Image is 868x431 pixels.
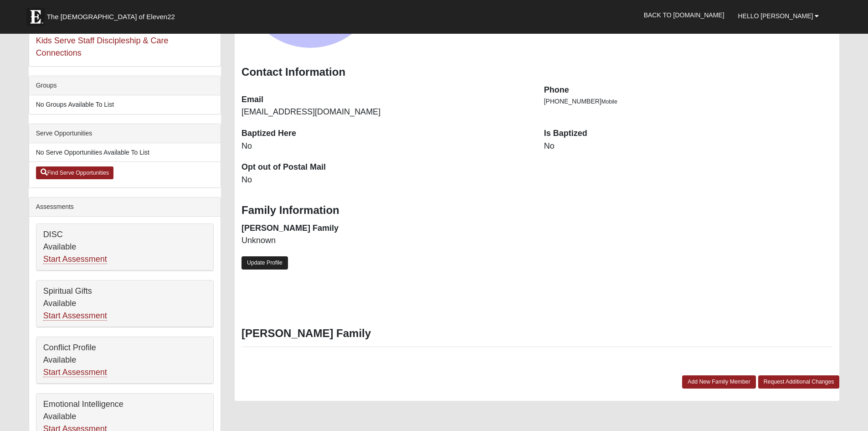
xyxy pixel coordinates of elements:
[43,311,107,321] a: Start Assessment
[43,368,107,377] a: Start Assessment
[29,197,221,217] div: Assessments
[36,337,213,384] div: Conflict Profile Available
[241,106,530,118] dd: [EMAIL_ADDRESS][DOMAIN_NAME]
[544,84,833,96] dt: Phone
[29,95,221,114] li: No Groups Available To List
[43,254,107,264] a: Start Assessment
[758,375,840,389] a: Request Additional Changes
[22,3,204,26] a: The [DEMOGRAPHIC_DATA] of Eleven22
[241,204,832,217] h3: Family Information
[241,161,530,173] dt: Opt out of Postal Mail
[36,224,213,270] div: DISC Available
[26,8,45,26] img: Eleven22 logo
[241,256,288,270] a: Update Profile
[29,76,221,95] div: Groups
[241,94,530,106] dt: Email
[241,140,530,152] dd: No
[241,223,530,234] dt: [PERSON_NAME] Family
[601,99,617,105] span: Mobile
[544,128,833,140] dt: Is Baptized
[241,66,832,79] h3: Contact Information
[29,143,221,162] li: No Serve Opportunities Available To List
[738,12,813,20] span: Hello [PERSON_NAME]
[36,166,114,179] a: Find Serve Opportunities
[241,327,832,340] h3: [PERSON_NAME] Family
[241,128,530,140] dt: Baptized Here
[29,124,221,143] div: Serve Opportunities
[731,5,826,27] a: Hello [PERSON_NAME]
[637,4,731,26] a: Back to [DOMAIN_NAME]
[241,235,530,247] dd: Unknown
[544,140,833,152] dd: No
[47,12,175,21] span: The [DEMOGRAPHIC_DATA] of Eleven22
[682,375,756,389] a: Add New Family Member
[36,280,213,327] div: Spiritual Gifts Available
[544,97,833,106] li: [PHONE_NUMBER]
[36,36,169,57] a: Kids Serve Staff Discipleship & Care Connections
[241,174,530,186] dd: No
